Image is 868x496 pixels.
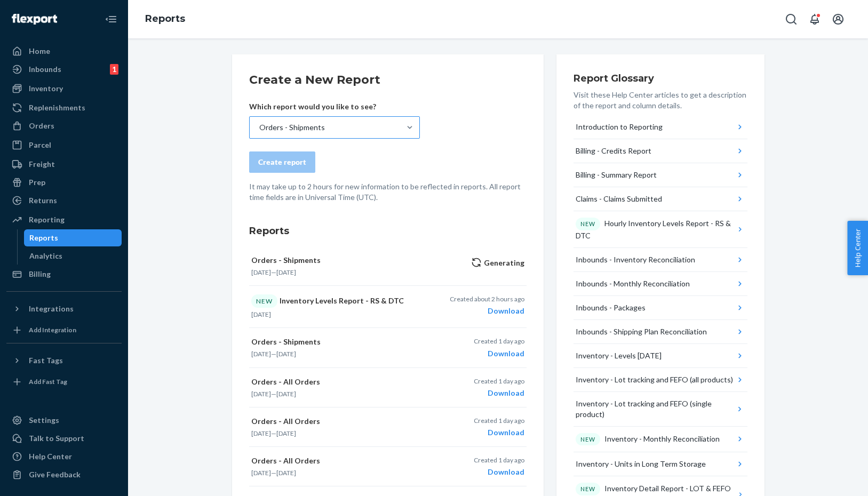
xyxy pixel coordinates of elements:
p: Which report would you like to see? [249,101,420,112]
div: Inbounds - Monthly Reconciliation [576,278,690,289]
div: Create report [258,157,306,167]
p: Created about 2 hours ago [450,294,524,303]
time: [DATE] [251,350,271,358]
p: Orders - Shipments [251,337,432,347]
div: Hourly Inventory Levels Report - RS & DTC [576,218,735,241]
a: Reporting [6,211,122,228]
div: Parcel [29,140,51,150]
td: Marketplace [17,383,84,485]
p: The sales channel in which the order was created i.e. Amazon, eBay, Walmart. Marketplace can be F... [89,388,235,465]
div: Integrations [29,303,74,314]
ol: breadcrumbs [137,4,194,35]
a: Reports [145,13,185,25]
button: Create report [249,151,315,173]
div: Help Center [29,451,72,462]
button: Fast Tags [6,352,122,369]
button: NEWHourly Inventory Levels Report - RS & DTC [574,211,747,248]
time: [DATE] [251,429,271,437]
a: Add Integration [6,322,122,339]
img: Flexport logo [12,14,57,25]
p: Generating [471,257,524,268]
h2: Documentation [16,155,240,174]
div: Add Integration [29,325,76,334]
div: Inbounds - Shipping Plan Reconciliation [576,326,707,337]
p: Timestamp in UTC of when the shipment was delivered. [89,332,235,363]
div: Claims - Claims Submitted [576,194,662,204]
p: — [251,389,432,398]
p: — [251,429,432,438]
div: Add Fast Tag [29,377,67,386]
div: NEW [251,294,277,308]
p: — [251,468,432,477]
time: [DATE] [251,469,271,477]
button: Inventory - Lot tracking and FEFO (all products) [574,368,747,392]
strong: Column [21,197,54,209]
div: Billing - Summary Report [576,170,657,180]
div: Download [474,348,524,359]
button: Inventory - Lot tracking and FEFO (single product) [574,392,747,427]
div: Analytics [29,251,62,261]
div: Download [474,467,524,477]
div: Fast Tags [29,355,63,366]
h2: Description [16,53,240,72]
button: Orders - Shipments[DATE]—[DATE]Generating [249,246,527,286]
button: NEWInventory - Monthly Reconciliation [574,427,747,453]
h2: Create a New Report [249,71,527,89]
p: Orders - All Orders [251,377,432,387]
time: [DATE] [251,268,271,276]
a: Inbounds1 [6,61,122,78]
a: Freight [6,156,122,173]
p: Ship Date [21,291,79,307]
td: Delivery Time [17,327,84,383]
button: Orders - All Orders[DATE]—[DATE]Created 1 day agoDownload [249,368,527,407]
button: Orders - Shipments[DATE]—[DATE]Created 1 day agoDownload [249,328,527,367]
a: Returns [6,192,122,209]
button: Billing - Summary Report [574,163,747,187]
a: Add Fast Tag [6,373,122,390]
div: Settings [29,415,59,426]
strong: Description [89,197,138,209]
p: Inventory Levels Report - RS & DTC [251,294,432,308]
button: Integrations [6,300,122,317]
div: Introduction to Reporting [576,122,663,132]
time: [DATE] [276,429,296,437]
div: Give Feedback [29,469,81,480]
a: Analytics [24,247,122,265]
div: Inventory - Levels [DATE] [576,350,662,361]
button: Inbounds - Inventory Reconciliation [574,248,747,272]
div: Inbounds - Packages [576,302,646,313]
time: [DATE] [251,390,271,398]
button: Open Search Box [781,9,802,30]
p: NEW [580,485,595,493]
p: — [251,268,432,277]
a: Talk to Support [6,430,122,447]
td: CREATEDAT [17,231,84,287]
div: Orders [29,121,54,131]
a: Help Center [6,448,122,465]
div: Inventory - Monthly Reconciliation [576,433,720,446]
p: Orders - All Orders [251,416,432,427]
a: Prep [6,174,122,191]
p: Created 1 day ago [474,337,524,346]
p: Created 1 day ago [474,455,524,465]
a: Inventory [6,80,122,97]
span: Flexport [136,451,169,462]
div: Inventory - Lot tracking and FEFO (single product) [576,398,735,420]
p: Visit these Help Center articles to get a description of the report and column details. [574,90,747,111]
a: Reports [24,229,122,246]
button: Inventory - Units in Long Term Storage [574,452,747,476]
p: NEW [580,435,595,444]
time: [DATE] [276,268,296,276]
div: Home [29,46,50,57]
button: Orders - All Orders[DATE]—[DATE]Created 1 day agoDownload [249,407,527,447]
div: Inventory - Lot tracking and FEFO (all products) [576,374,733,385]
button: NEWInventory Levels Report - RS & DTC[DATE]Created about 2 hours agoDownload [249,286,527,328]
p: — [251,349,432,358]
p: This report aims to provide sellers with information on shipments of DTC Orders, including when t... [16,77,240,139]
button: Orders - All Orders[DATE]—[DATE]Created 1 day agoDownload [249,447,527,486]
div: 1 [110,64,118,75]
a: Billing [6,266,122,283]
button: Close Navigation [100,9,122,30]
h3: Reports [249,224,527,238]
div: Inbounds - Inventory Reconciliation [576,254,695,265]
